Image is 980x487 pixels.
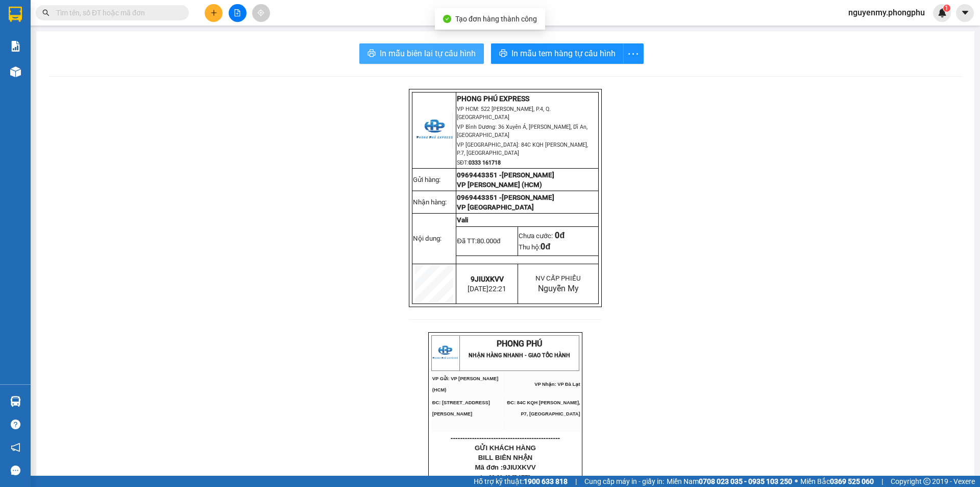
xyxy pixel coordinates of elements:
[457,106,551,121] span: VP HCM: 522 [PERSON_NAME], P.4, Q.[GEOGRAPHIC_DATA]
[881,476,883,487] span: |
[42,9,50,16] span: search
[252,4,270,22] button: aim
[56,75,88,81] strong: 0333 161718
[44,17,138,30] span: VP HCM: 522 [PERSON_NAME], P.4, Q.[GEOGRAPHIC_DATA]
[469,159,501,166] strong: 0333 161718
[457,142,588,156] span: VP [GEOGRAPHIC_DATA]: 84C KQH [PERSON_NAME], P.7, [GEOGRAPHIC_DATA]
[478,454,533,461] span: BILL BIÊN NHẬN
[477,237,500,245] span: 80.000đ
[945,5,948,12] span: 1
[432,340,458,366] img: logo
[44,53,131,73] span: VP [GEOGRAPHIC_DATA]: 84C KQH [PERSON_NAME], P.7, [GEOGRAPHIC_DATA]
[535,274,581,282] span: NV CẤP PHIẾU
[457,181,542,189] span: VP [PERSON_NAME] (HCM)
[5,25,42,62] img: logo
[359,43,484,64] button: printerIn mẫu biên lai tự cấu hình
[800,476,874,487] span: Miền Bắc
[943,5,950,12] sup: 1
[469,352,570,359] strong: NHẬN HÀNG NHANH - GIAO TỐC HÀNH
[623,43,644,64] button: more
[519,232,565,240] span: Chưa cước:
[524,477,568,485] strong: 1900 633 818
[502,194,554,201] span: [PERSON_NAME]
[488,285,506,293] span: 22:21
[489,474,530,480] span: 22:21:48 [DATE]
[10,41,21,52] img: solution-icon
[229,4,247,22] button: file-add
[205,4,223,22] button: plus
[11,420,20,429] span: question-circle
[502,171,554,179] span: [PERSON_NAME]
[10,66,21,77] img: warehouse-icon
[584,476,664,487] span: Cung cấp máy in - giấy in:
[956,4,974,22] button: caret-down
[257,9,264,16] span: aim
[699,477,792,485] strong: 0708 023 035 - 0935 103 250
[961,8,970,17] span: caret-down
[457,216,468,224] span: Vali
[499,49,507,59] span: printer
[491,43,624,64] button: printerIn mẫu tem hàng tự cấu hình
[475,463,535,471] span: Mã đơn :
[9,7,22,22] img: logo-vxr
[923,478,930,485] span: copyright
[795,479,798,483] span: ⚪️
[413,235,442,242] span: Nội dung:
[840,6,933,19] span: nguyenmy.phongphu
[457,171,554,179] span: 0969443351 -
[555,230,565,240] span: 0đ
[380,47,476,60] span: In mẫu biên lai tự cấu hình
[413,176,440,183] span: Gửi hàng:
[519,243,550,251] span: Thu hộ:
[938,8,947,17] img: icon-new-feature
[538,284,579,293] span: Nguyễn My
[457,159,501,166] span: SĐT:
[457,124,587,138] span: VP Bình Dương: 36 Xuyên Á, [PERSON_NAME], Dĩ An, [GEOGRAPHIC_DATA]
[503,463,535,471] span: 9JIUXKVV
[830,477,874,485] strong: 0369 525 060
[10,396,21,407] img: warehouse-icon
[451,434,560,442] span: ----------------------------------------------
[457,203,534,211] span: VP [GEOGRAPHIC_DATA]
[44,75,88,81] span: SĐT:
[11,466,20,475] span: message
[11,443,20,452] span: notification
[497,339,542,349] span: PHONG PHÚ
[534,382,580,387] span: VP Nhận: VP Đà Lạt
[481,474,530,480] span: In :
[56,7,177,18] input: Tìm tên, số ĐT hoặc mã đơn
[432,376,499,392] span: VP Gửi: VP [PERSON_NAME] (HCM)
[471,275,504,283] span: 9JIUXKVV
[455,15,537,23] span: Tạo đơn hàng thành công
[507,400,580,416] span: ĐC: 84C KQH [PERSON_NAME], P7, [GEOGRAPHIC_DATA]
[624,48,643,60] span: more
[432,400,490,416] span: ĐC: [STREET_ADDRESS][PERSON_NAME]
[210,9,217,16] span: plus
[474,476,568,487] span: Hỗ trợ kỹ thuật:
[457,95,529,103] strong: PHONG PHÚ EXPRESS
[468,285,506,293] span: [DATE]
[457,194,502,201] span: 0969443351 -
[667,476,792,487] span: Miền Nam
[575,476,577,487] span: |
[413,198,447,206] span: Nhận hàng:
[416,112,453,149] img: logo
[234,9,241,16] span: file-add
[541,242,550,251] span: 0đ
[457,237,500,245] span: Đã TT:
[443,15,451,23] span: check-circle
[44,6,126,15] strong: PHONG PHÚ EXPRESS
[511,47,616,60] span: In mẫu tem hàng tự cấu hình
[44,32,114,52] span: VP Bình Dương: 36 Xuyên Á, [PERSON_NAME], Dĩ An, [GEOGRAPHIC_DATA]
[367,49,376,59] span: printer
[475,444,536,452] span: GỬI KHÁCH HÀNG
